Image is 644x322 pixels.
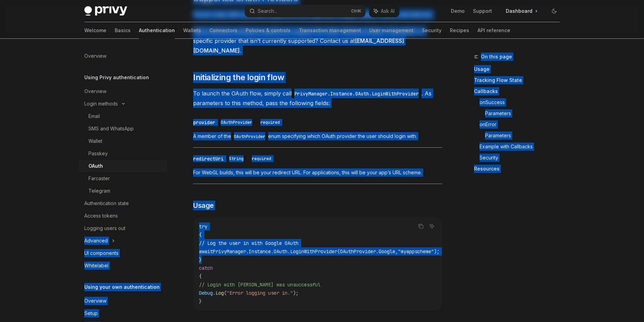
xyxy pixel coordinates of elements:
[79,147,167,160] a: Passkey
[84,52,106,60] div: Overview
[451,8,465,15] a: Demo
[480,152,565,163] a: Security
[84,100,118,108] div: Login methods
[549,6,560,17] button: Toggle dark mode
[79,172,167,185] a: Farcaster
[199,240,299,246] span: // Log the user in with Google OAuth
[340,248,376,255] span: OAuthProvider
[193,155,224,162] div: redirectUri
[229,156,244,162] span: String
[213,290,216,296] span: .
[79,185,167,197] a: Telegram
[79,295,167,307] a: Overview
[88,149,108,158] div: Passkey
[485,108,565,119] a: Parameters
[224,290,227,296] span: (
[88,174,110,183] div: Farcaster
[84,283,160,291] h5: Using your own authentication
[84,297,106,305] div: Overview
[199,232,202,238] span: {
[183,22,201,39] a: Wallets
[473,8,492,15] a: Support
[79,160,167,172] a: OAuth
[199,248,213,255] span: await
[84,309,98,318] div: Setup
[84,249,119,257] div: UI components
[227,290,293,296] span: "Error logging user in."
[477,22,510,39] a: API reference
[84,224,125,232] div: Logging users out
[79,222,167,234] a: Logging users out
[221,120,252,125] span: OAuthProvider
[199,282,321,288] span: // Login with [PERSON_NAME] was unsuccessful
[245,5,366,17] button: Search...CtrlK
[84,261,108,270] div: Whitelabel
[271,248,274,255] span: .
[79,50,167,62] a: Overview
[84,6,127,16] img: dark logo
[474,86,565,97] a: Callbacks
[293,290,299,296] span: );
[88,137,102,145] div: Wallet
[88,162,103,170] div: OAuth
[79,197,167,210] a: Authentication state
[216,290,224,296] span: Log
[422,22,442,39] a: Security
[79,247,167,259] a: UI components
[434,248,439,255] span: );
[395,248,398,255] span: ,
[79,259,167,272] a: Whitelabel
[79,122,167,135] a: SMS and WhatsApp
[79,85,167,98] a: Overview
[79,307,167,320] a: Setup
[480,141,565,152] a: Example with Callbacks
[249,248,271,255] span: Instance
[474,64,565,75] a: Usage
[79,110,167,122] a: Email
[474,75,565,86] a: Tracking Flow State
[427,222,436,231] button: Ask AI
[292,90,422,98] code: PrivyManager.Instance.OAuth.LoginWithProvider
[193,26,442,55] span: We’re actively working to expand our support for other OAuth providers. Interested in a specific ...
[199,265,213,271] span: catch
[193,89,442,108] span: To launch the OAuth flow, simply call . As parameters to this method, pass the following fields:
[481,53,512,61] span: On this page
[115,22,131,39] a: Basics
[88,112,100,120] div: Email
[480,119,565,130] a: onError
[199,257,202,263] span: }
[369,22,414,39] a: User management
[193,119,215,126] div: provider
[246,22,291,39] a: Policies & controls
[139,22,175,39] a: Authentication
[88,187,110,195] div: Telegram
[258,7,277,15] div: Search...
[274,248,287,255] span: OAuth
[506,8,532,15] span: Dashboard
[379,248,395,255] span: Google
[287,248,290,255] span: .
[369,5,399,17] button: Ask AI
[84,73,149,82] h5: Using Privy authentication
[376,248,379,255] span: .
[398,248,434,255] span: "myappscheme"
[84,87,106,95] div: Overview
[199,298,202,304] span: }
[213,248,246,255] span: PrivyManager
[450,22,469,39] a: Recipes
[84,212,118,220] div: Access tokens
[231,133,268,140] code: OAuthProvider
[88,125,134,133] div: SMS and WhatsApp
[209,22,237,39] a: Connectors
[351,8,361,14] span: Ctrl K
[193,72,284,83] span: Initializing the login flow
[199,290,213,296] span: Debug
[500,6,543,17] a: Dashboard
[84,199,129,208] div: Authentication state
[299,22,361,39] a: Transaction management
[79,210,167,222] a: Access tokens
[84,237,108,245] div: Advanced
[84,22,106,39] a: Welcome
[249,155,274,162] div: required
[381,8,395,15] span: Ask AI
